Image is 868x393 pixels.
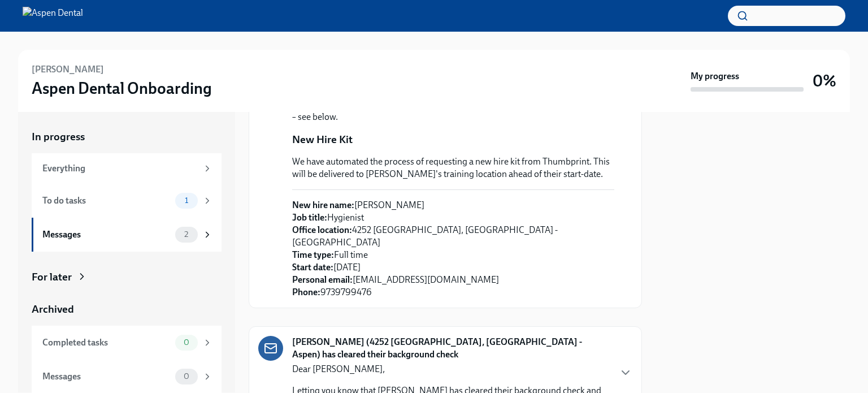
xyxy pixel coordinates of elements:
h3: Aspen Dental Onboarding [32,78,212,98]
h6: [PERSON_NAME] [32,63,104,76]
div: Everything [42,162,198,175]
a: In progress [32,129,222,144]
strong: Job title: [292,212,327,223]
h3: 0% [813,71,836,91]
a: For later [32,270,222,284]
p: [PERSON_NAME] Hygienist 4252 [GEOGRAPHIC_DATA], [GEOGRAPHIC_DATA] - [GEOGRAPHIC_DATA] Full time [... [292,199,614,299]
div: To do tasks [42,195,171,207]
span: 1 [178,196,195,205]
p: We have automated the process of requesting a new hire kit from Thumbprint. This will be delivere... [292,156,614,180]
p: Dear [PERSON_NAME], [292,363,610,375]
img: Aspen Dental [23,7,83,25]
strong: Personal email: [292,274,353,285]
a: Everything [32,153,222,184]
div: Messages [42,370,171,383]
strong: New hire name: [292,200,354,210]
strong: Phone: [292,287,320,297]
span: 2 [177,230,195,239]
div: Completed tasks [42,336,171,349]
strong: My progress [691,70,739,83]
a: Completed tasks0 [32,326,222,360]
strong: Time type: [292,249,334,260]
span: 0 [177,372,196,381]
span: 0 [177,338,196,347]
p: New Hire Kit [292,132,353,147]
div: Messages [42,228,171,241]
strong: [PERSON_NAME] (4252 [GEOGRAPHIC_DATA], [GEOGRAPHIC_DATA] - Aspen) has cleared their background check [292,336,610,361]
strong: Start date: [292,262,333,273]
a: To do tasks1 [32,184,222,218]
a: Archived [32,302,222,317]
a: Messages2 [32,218,222,252]
strong: Office location: [292,224,352,235]
div: For later [32,270,72,284]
